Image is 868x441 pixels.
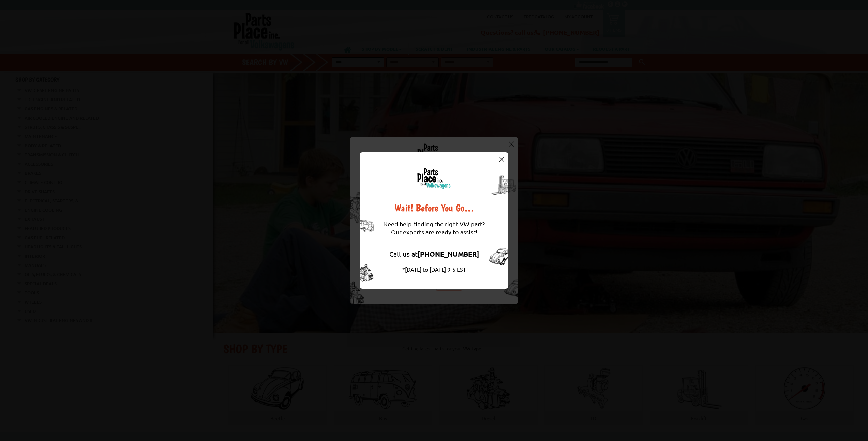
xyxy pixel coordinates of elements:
[499,157,504,162] img: close
[418,249,479,258] strong: [PHONE_NUMBER]
[383,203,485,213] div: Wait! Before You Go…
[383,213,485,243] div: Need help finding the right VW part? Our experts are ready to assist!
[417,168,451,189] img: logo
[383,265,485,273] div: *[DATE] to [DATE] 9-5 EST
[389,249,479,258] a: Call us at[PHONE_NUMBER]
